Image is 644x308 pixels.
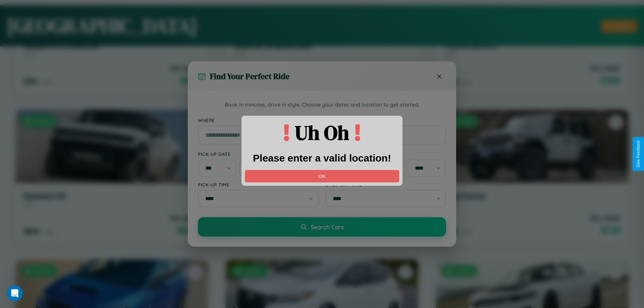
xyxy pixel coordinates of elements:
[198,101,446,109] p: Book in minutes, drive in style. Choose your dates and location to get started.
[325,151,446,157] label: Drop-off Date
[311,223,344,231] span: Search Cars
[325,182,446,187] label: Drop-off Time
[198,117,446,123] label: Where
[198,151,319,157] label: Pick-up Date
[210,71,289,82] h3: Find Your Perfect Ride
[198,182,319,187] label: Pick-up Time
